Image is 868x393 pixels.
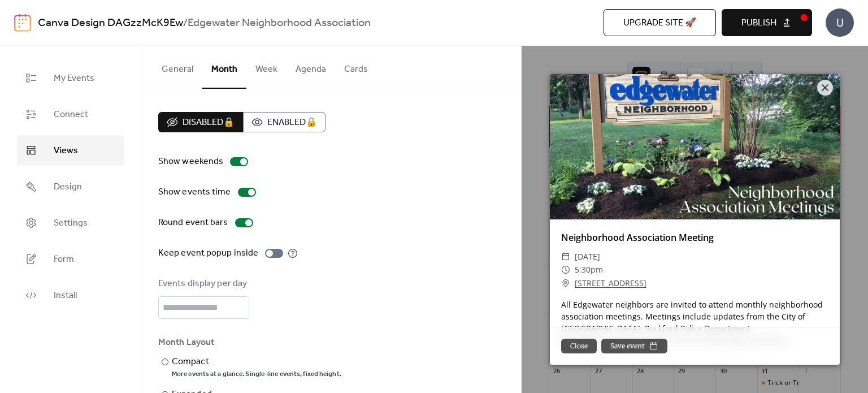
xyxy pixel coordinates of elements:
a: Views [17,135,124,166]
button: Publish [722,9,812,36]
div: All Edgewater neighbors are invited to attend monthly neighborhood association meetings. Meetings... [550,299,840,346]
button: Agenda [287,46,335,88]
button: Upgrade site 🚀 [604,9,716,36]
button: Save event [601,339,667,353]
div: Events display per day [158,277,247,291]
span: My Events [54,72,94,85]
div: ​ [561,263,570,277]
span: 5:30pm [575,263,603,277]
div: Compact [172,355,339,369]
div: More events at a glance. Single-line events, fixed height. [172,370,341,379]
div: Show weekends [158,155,223,169]
div: ​ [561,250,570,264]
button: Month [202,46,246,89]
span: Design [54,180,82,194]
b: Edgewater Neighborhood Association [188,12,371,34]
div: Neighborhood Association Meeting [550,231,840,244]
div: ​ [561,277,570,290]
span: Upgrade site 🚀 [623,16,696,30]
span: Views [54,144,78,158]
img: logo [14,14,31,32]
a: Settings [17,208,124,238]
div: Show events time [158,185,231,199]
span: Form [54,253,74,266]
a: Canva Design DAGzzMcK9Ew [38,12,183,34]
a: Form [17,244,124,274]
span: Install [54,289,77,303]
div: Month Layout [158,336,502,349]
b: / [183,12,188,34]
button: Close [561,339,597,353]
a: Connect [17,99,124,129]
button: Cards [335,46,377,88]
a: My Events [17,63,124,93]
a: Design [17,171,124,202]
button: Week [246,46,287,88]
a: Install [17,280,124,310]
button: General [153,46,202,88]
span: Publish [741,16,776,30]
span: Settings [54,217,88,230]
span: Connect [54,108,88,122]
div: Keep event popup inside [158,247,258,260]
a: [STREET_ADDRESS] [575,277,646,290]
div: U [826,8,854,37]
div: Round event bars [158,216,228,230]
span: [DATE] [575,250,600,264]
